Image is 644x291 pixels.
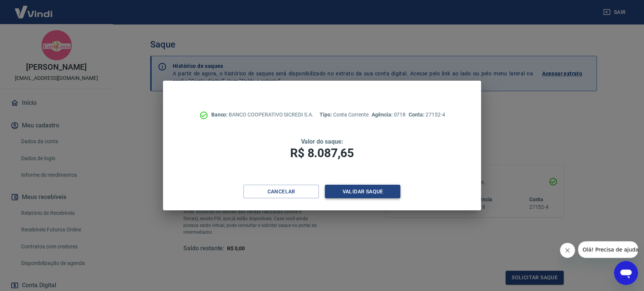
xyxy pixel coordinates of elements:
[372,111,406,119] p: 0718
[290,146,354,160] span: R$ 8.087,65
[614,261,638,285] iframe: Botão para abrir a janela de mensagens
[211,112,229,118] span: Banco:
[301,138,343,145] span: Valor do saque:
[243,185,319,199] button: Cancelar
[5,5,63,11] span: Olá! Precisa de ajuda?
[409,112,426,118] span: Conta:
[560,243,575,258] iframe: Fechar mensagem
[320,111,369,119] p: Conta Corrente
[409,111,445,119] p: 27152-4
[325,185,400,199] button: Validar saque
[320,112,333,118] span: Tipo:
[372,112,394,118] span: Agência:
[578,241,638,258] iframe: Mensagem da empresa
[211,111,314,119] p: BANCO COOPERATIVO SICREDI S.A.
